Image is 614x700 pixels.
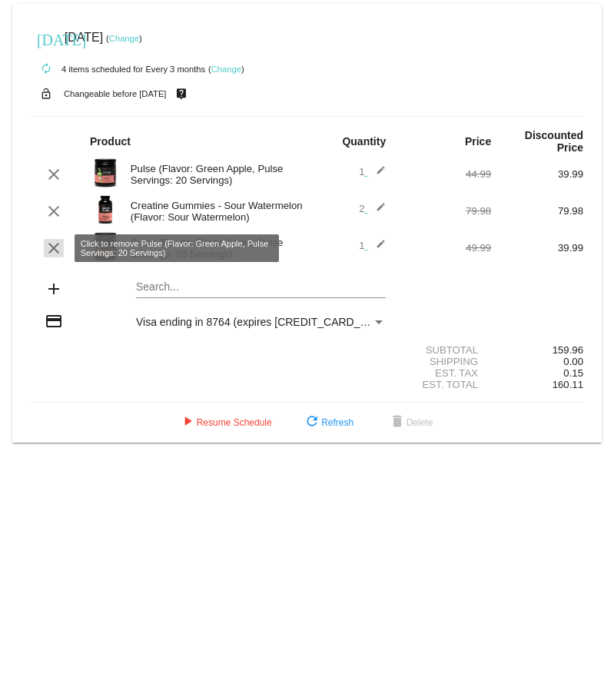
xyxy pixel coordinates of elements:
strong: Discounted Price [525,129,583,154]
div: Est. Tax [399,367,491,379]
span: Refresh [303,417,353,428]
span: 1 [359,240,386,251]
mat-icon: autorenew [37,60,55,78]
div: Creatine Gummies - Sour Watermelon (Flavor: Sour Watermelon) [123,200,307,223]
small: 4 items scheduled for Every 3 months [31,65,205,74]
img: Image-1-Carousel-Pulse-20S-Green-Apple-Transp.png [90,231,121,262]
small: Changeable before [DATE] [64,89,167,98]
mat-icon: edit [367,202,386,221]
div: 39.99 [491,168,583,180]
img: Image-1-Creatine-Gummies-SW-1000Xx1000.png [90,194,121,225]
span: 0.15 [563,367,583,379]
div: 49.99 [399,242,491,254]
div: Pulse (Flavor: Green Apple, Pulse Servings: 20 Servings) [123,163,307,186]
strong: Quantity [342,135,386,148]
a: Change [211,65,241,74]
span: Resume Schedule [178,417,272,428]
a: Change [109,34,139,43]
div: Pulse (Flavor: Green Apple, Pulse Servings: 20 Servings) [123,237,307,260]
mat-icon: refresh [303,413,321,432]
span: Delete [388,417,433,428]
span: Visa ending in 8764 (expires [CREDIT_CARD_DATA]) [136,316,393,328]
strong: Product [90,135,131,148]
span: 0.00 [563,356,583,367]
mat-icon: clear [45,239,63,257]
mat-icon: play_arrow [178,413,197,432]
div: 44.99 [399,168,491,180]
button: Refresh [290,409,366,436]
mat-icon: clear [45,202,63,221]
mat-icon: [DATE] [37,29,55,48]
mat-icon: lock_open [37,84,55,104]
mat-icon: edit [367,165,386,184]
mat-icon: delete [388,413,407,432]
div: Est. Total [399,379,491,390]
small: ( ) [106,34,142,43]
span: 2 [359,203,386,214]
div: 79.98 [491,205,583,217]
mat-icon: add [45,280,63,298]
div: Shipping [399,356,491,367]
button: Resume Schedule [166,409,284,436]
img: Image-1-Carousel-Pulse-20S-Green-Apple-Transp.png [90,158,121,188]
mat-icon: clear [45,165,63,184]
mat-icon: credit_card [45,312,63,330]
span: 160.11 [553,379,583,390]
span: 1 [359,166,386,177]
div: 39.99 [491,242,583,254]
mat-icon: edit [367,239,386,257]
button: Delete [376,409,446,436]
small: ( ) [208,65,244,74]
mat-select: Payment Method [136,316,386,328]
div: 79.98 [399,205,491,217]
strong: Price [465,135,491,148]
div: 159.96 [491,344,583,356]
mat-icon: live_help [172,84,191,104]
input: Search... [136,281,386,294]
div: Subtotal [399,344,491,356]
